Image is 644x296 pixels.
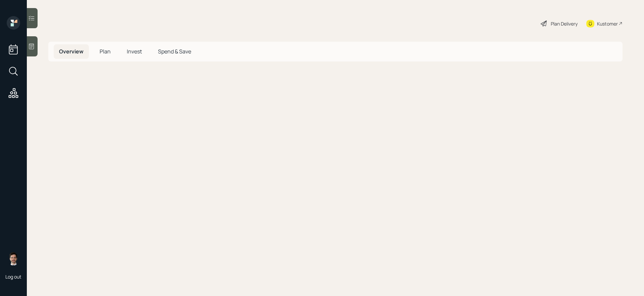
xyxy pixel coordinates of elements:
[597,20,618,27] div: Kustomer
[5,273,21,280] div: Log out
[100,48,111,55] span: Plan
[127,48,142,55] span: Invest
[551,20,578,27] div: Plan Delivery
[158,48,191,55] span: Spend & Save
[7,252,20,265] img: jonah-coleman-headshot.png
[59,48,84,55] span: Overview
